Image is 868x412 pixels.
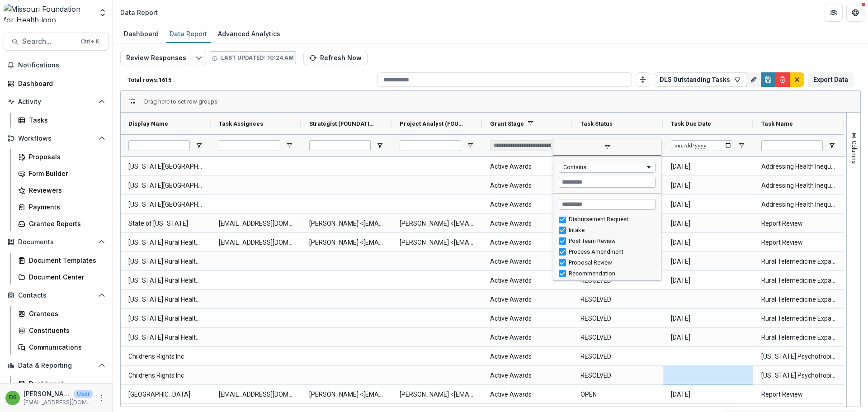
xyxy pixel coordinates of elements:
[569,259,653,266] div: Proposal Review
[309,120,376,127] span: Strategist (FOUNDATION_USERS)
[580,328,655,347] span: RESOLVED
[671,385,745,404] span: [DATE]
[467,142,474,149] button: Open Filter Menu
[29,272,102,282] div: Document Center
[569,237,653,244] div: Post Team Review
[219,140,280,151] input: Task Assignees Filter Input
[14,323,109,338] a: Constituents
[128,157,203,176] span: [US_STATE][GEOGRAPHIC_DATA]
[309,140,371,151] input: Strategist (FOUNDATION_USERS) Filter Input
[761,366,835,385] span: [US_STATE] Psychotropics Reform Settlement Monitoring - 941
[671,328,745,347] span: [DATE]
[671,140,732,151] input: Task Due Date Filter Input
[14,216,109,231] a: Grantee Reports
[29,169,102,178] div: Form Builder
[286,142,293,149] button: Open Filter Menu
[29,115,102,125] div: Tasks
[580,366,655,385] span: RESOLVED
[22,37,75,46] span: Search...
[553,139,661,281] div: Column Menu
[29,219,102,228] div: Grantee Reports
[4,4,93,22] img: Missouri Foundation for Health logo
[128,366,203,385] span: Childrens Rights Inc
[569,227,653,233] div: Intake
[14,376,109,391] a: Dashboard
[128,195,203,214] span: [US_STATE][GEOGRAPHIC_DATA]
[761,328,835,347] span: Rural Telemedicine Expansion and Support - 866
[490,157,564,176] span: Active Awards
[490,195,564,214] span: Active Awards
[761,72,775,87] button: Save
[671,120,711,127] span: Task Due Date
[563,164,645,170] div: Contains
[490,328,564,347] span: Active Awards
[128,385,203,404] span: [GEOGRAPHIC_DATA]
[490,233,564,252] span: Active Awards
[761,195,835,214] span: Addressing Health Inequities for Patients with [MEDICAL_DATA] by Providing Comprehensive Services...
[14,340,109,355] a: Communications
[580,120,613,127] span: Task Status
[761,271,835,290] span: Rural Telemedicine Expansion and Support - 867
[851,141,858,164] span: Columns
[761,385,835,404] span: Report Review
[128,252,203,271] span: [US_STATE] Rural Health Association
[120,8,158,17] div: Data Report
[219,120,263,127] span: Task Assignees
[309,385,383,404] span: [PERSON_NAME] <[EMAIL_ADDRESS][DOMAIN_NAME]>
[580,347,655,366] span: RESOLVED
[18,98,94,106] span: Activity
[29,185,102,195] div: Reviewers
[553,140,661,156] span: filter
[400,214,474,233] span: [PERSON_NAME] <[EMAIL_ADDRESS][DOMAIN_NAME]>
[4,288,109,303] button: Open Contacts
[144,98,217,105] span: Drag here to set row groups
[195,142,203,149] button: Open Filter Menu
[219,214,293,233] span: [EMAIL_ADDRESS][DOMAIN_NAME]
[808,72,854,87] button: Export Data
[4,95,109,109] button: Open Activity
[490,120,524,127] span: Grant Stage
[761,140,823,151] input: Task Name Filter Input
[490,214,564,233] span: Active Awards
[214,27,284,40] div: Advanced Analytics
[29,342,102,352] div: Communications
[128,214,203,233] span: State of [US_STATE]
[192,51,206,65] button: Edit selected report
[761,309,835,328] span: Rural Telemedicine Expansion and Support - 865
[761,347,835,366] span: [US_STATE] Psychotropics Reform Settlement Monitoring - 942
[580,271,655,290] span: RESOLVED
[400,120,467,127] span: Project Analyst (FOUNDATION_USERS)
[490,252,564,271] span: Active Awards
[96,393,107,403] button: More
[14,149,109,164] a: Proposals
[14,306,109,321] a: Grantees
[828,142,835,149] button: Open Filter Menu
[14,253,109,268] a: Document Templates
[671,252,745,271] span: [DATE]
[96,4,109,22] button: Open entity switcher
[490,271,564,290] span: Active Awards
[9,395,17,401] div: Deena Lauver Scotti
[214,25,284,43] a: Advanced Analytics
[559,199,656,210] input: Search filter values
[400,140,461,151] input: Project Analyst (FOUNDATION_USERS) Filter Input
[128,328,203,347] span: [US_STATE] Rural Health Association
[24,389,71,398] p: [PERSON_NAME]
[120,51,192,65] button: Review Responses
[400,385,474,404] span: [PERSON_NAME] <[EMAIL_ADDRESS][DOMAIN_NAME]>
[79,37,101,47] div: Ctrl + K
[18,79,102,88] div: Dashboard
[14,166,109,181] a: Form Builder
[219,385,293,404] span: [EMAIL_ADDRESS][DOMAIN_NAME]
[761,214,835,233] span: Report Review
[580,290,655,309] span: RESOLVED
[636,72,650,87] button: Toggle auto height
[144,98,217,105] div: Row Groups
[671,233,745,252] span: [DATE]
[14,270,109,284] a: Document Center
[128,290,203,309] span: [US_STATE] Rural Health Association
[671,309,745,328] span: [DATE]
[29,152,102,161] div: Proposals
[29,309,102,318] div: Grantees
[4,33,109,51] button: Search...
